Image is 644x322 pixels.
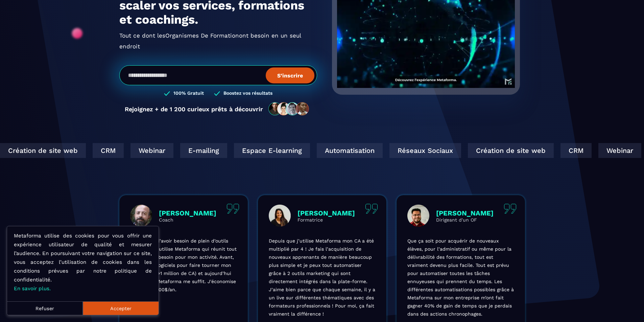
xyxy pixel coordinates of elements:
[14,231,152,293] p: Metaforma utilise des cookies pour vous offrir une expérience utilisateur de qualité et mesurer l...
[165,30,239,41] span: Organismes De Formation
[297,209,355,217] p: [PERSON_NAME]
[436,209,494,217] p: [PERSON_NAME]
[389,143,460,158] div: Réseaux Sociaux
[297,217,355,223] p: Formatrice
[130,205,152,227] img: profile
[119,30,317,52] h2: Tout ce dont les ont besoin en un seul endroit
[269,205,291,227] img: profile
[173,90,204,97] h3: 100% Gratuit
[365,204,378,214] img: quote
[159,209,216,217] p: [PERSON_NAME]
[164,90,170,97] img: checked
[130,237,237,294] p: Plutôt que d’avoir besoin de plein d’outils différents, j’utilise Metaforma qui réunit tout ce do...
[316,143,382,158] div: Automatisation
[83,301,159,315] button: Accepter
[125,106,263,113] p: Rejoignez + de 1 200 curieux prêts à découvrir
[436,217,494,223] p: Dirigeant d'un OF
[226,204,239,214] img: quote
[159,217,216,223] p: Coach
[504,204,517,214] img: quote
[233,143,309,158] div: Espace E-learning
[180,143,226,158] div: E-mailing
[407,237,514,318] p: Que ça soit pour acquérir de nouveaux élèves, pour l’administratif ou même pour la délivrabilité ...
[269,237,376,318] p: Depuis que j’utilise Metaforma mon CA a été multiplié par 4 ! Je fais l’acquisition de nouveaux a...
[467,143,553,158] div: Création de site web
[598,143,641,158] div: Webinar
[7,301,83,315] button: Refuser
[214,90,220,97] img: checked
[223,90,272,97] h3: Boostez vos résultats
[130,143,173,158] div: Webinar
[92,143,123,158] div: CRM
[266,102,312,116] img: community-people
[560,143,591,158] div: CRM
[407,205,429,227] img: profile
[14,285,51,292] a: En savoir plus.
[266,67,314,83] button: S’inscrire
